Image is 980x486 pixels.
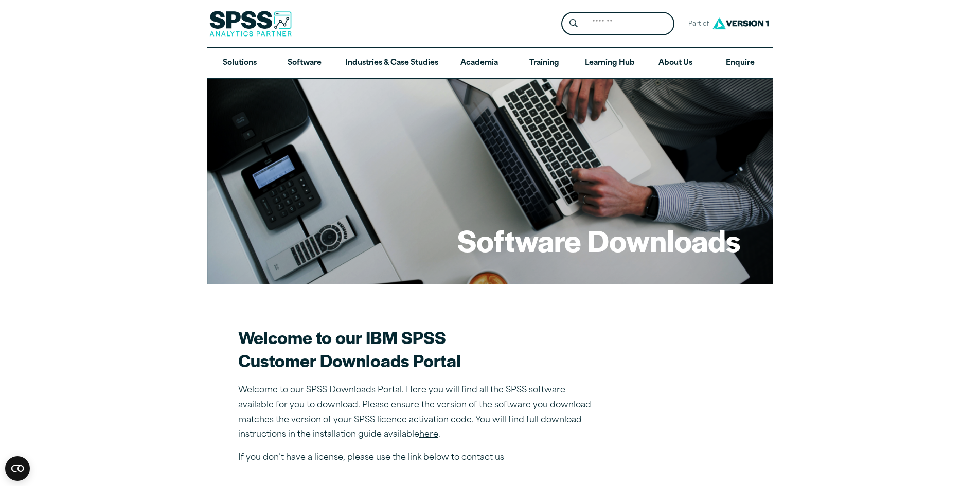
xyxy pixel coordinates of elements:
[710,14,772,33] img: Version1 Logo
[238,451,598,465] p: If you don’t have a license, please use the link below to contact us
[209,11,292,37] img: SPSS Analytics Partner
[569,19,578,28] svg: Search magnifying glass icon
[457,220,740,260] h1: Software Downloads
[419,430,438,439] a: here
[708,48,773,78] a: Enquire
[207,48,773,78] nav: Desktop version of site main menu
[272,48,337,78] a: Software
[511,48,576,78] a: Training
[564,14,583,33] button: Search magnifying glass icon
[337,48,447,78] a: Industries & Case Studies
[447,48,511,78] a: Academia
[643,48,708,78] a: About Us
[238,326,598,372] h2: Welcome to our IBM SPSS Customer Downloads Portal
[577,48,643,78] a: Learning Hub
[5,456,30,481] button: Open CMP widget
[207,48,272,78] a: Solutions
[561,12,674,36] form: Site Header Search Form
[238,383,598,442] p: Welcome to our SPSS Downloads Portal. Here you will find all the SPSS software available for you ...
[683,17,710,32] span: Part of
